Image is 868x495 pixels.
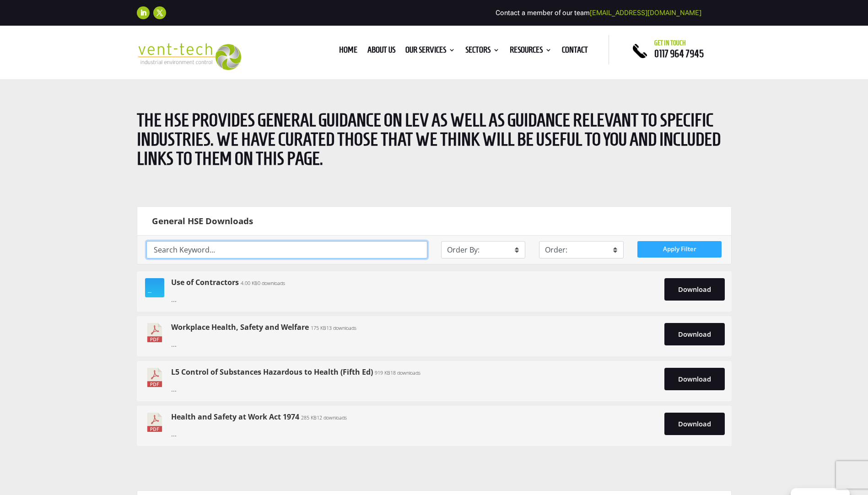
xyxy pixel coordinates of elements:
a: Use of Contractors [171,277,239,287]
input: Search Keyword... [146,241,427,258]
a: [EMAIL_ADDRESS][DOMAIN_NAME] [590,9,701,17]
a: Our Services [405,47,455,57]
img: Icon [144,278,166,297]
a: Download [664,278,725,300]
img: Icon [144,413,166,432]
a: Follow on X [153,6,166,19]
img: 2023-09-27T08_35_16.549ZVENT-TECH---Clear-background [137,43,242,70]
a: About us [367,47,395,57]
div: ... [171,413,664,439]
img: Icon [144,323,166,342]
a: Follow on LinkedIn [137,6,150,19]
a: Health and Safety at Work Act 1974 [171,412,299,422]
div: ... [171,278,664,305]
span: 4.00 KB 0 downloads [241,280,285,286]
a: Sectors [465,47,500,57]
button: Apply Filter [637,241,722,258]
div: ... [171,323,664,350]
span: 285 KB 12 downloads [301,414,347,421]
img: Icon [144,368,166,387]
a: Workplace Health, Safety and Welfare [171,322,309,332]
span: The HSE provides general guidance on LEV as well as guidance relevant to specific industries. We ... [137,110,721,168]
div: ... [171,368,664,394]
a: Home [339,47,357,57]
a: Contact [562,47,588,57]
span: Get in touch [654,39,686,47]
a: L5 Control of Substances Hazardous to Health (Fifth Ed) [171,367,373,377]
a: Download [664,413,725,435]
span: 175 KB 13 downloads [311,325,356,331]
a: Resources [510,47,552,57]
a: 0117 964 7945 [654,48,704,59]
a: Download [664,368,725,390]
h3: General HSE Downloads [152,216,722,226]
a: Download [664,323,725,345]
span: Contact a member of our team [496,9,701,17]
span: 919 KB 18 downloads [375,370,421,376]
